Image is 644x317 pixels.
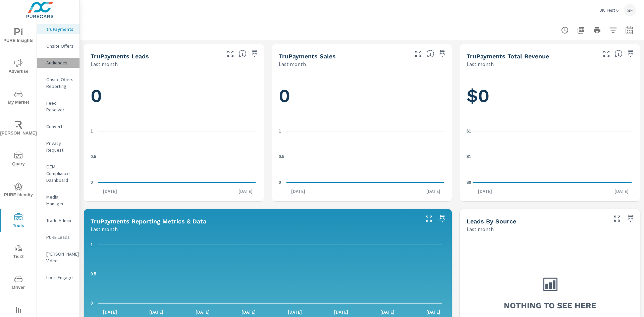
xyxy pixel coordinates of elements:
div: truPayments [37,24,79,34]
span: Save this to your personalized report [625,48,636,59]
p: [DATE] [329,309,353,315]
span: Tools [2,213,35,230]
p: [DATE] [191,309,214,315]
p: [DATE] [98,188,122,195]
p: Last month [467,60,494,68]
p: [DATE] [237,309,260,315]
div: SF [624,4,636,16]
p: Convert [46,123,74,130]
h1: $0 [467,85,633,107]
p: OEM Compliance Dashboard [46,163,74,183]
p: Onsite Offers [46,43,74,49]
button: Apply Filters [606,23,620,37]
div: OEM Compliance Dashboard [37,162,79,185]
h5: truPayments Leads [91,53,149,60]
div: PURE Leads [37,232,79,242]
p: [DATE] [98,309,122,315]
button: Make Fullscreen [424,213,434,224]
text: 1 [91,243,93,247]
p: Last month [91,60,118,68]
span: The number of truPayments leads. [238,50,247,58]
p: Feed Resolver [46,100,74,113]
button: Make Fullscreen [601,48,612,59]
p: [DATE] [422,309,445,315]
p: [DATE] [286,188,310,195]
h5: Leads By Source [467,218,516,225]
p: Last month [279,60,306,68]
text: 0 [91,180,93,185]
p: [DATE] [145,309,168,315]
span: Save this to your personalized report [437,213,448,224]
p: PURE Leads [46,234,74,241]
div: Feed Resolver [37,98,79,115]
p: Onsite Offers Reporting [46,76,74,90]
button: Print Report [590,23,604,37]
text: $1 [467,129,471,134]
button: Make Fullscreen [612,213,623,224]
p: Privacy Request [46,140,74,153]
text: 0.5 [91,154,96,159]
div: Local Engage [37,272,79,282]
span: Save this to your personalized report [249,48,260,59]
p: Audiences [46,59,74,66]
p: Media Manager [46,194,74,207]
span: Query [2,152,35,168]
h1: 0 [279,85,445,107]
text: $1 [467,154,471,159]
p: [DATE] [376,309,399,315]
div: Audiences [37,58,79,68]
button: Make Fullscreen [225,48,236,59]
p: JK Test 6 [600,7,619,13]
p: Local Engage [46,274,74,281]
span: Total revenue from sales matched to a truPayments lead. [Source: This data is sourced from the de... [614,50,623,58]
div: Onsite Offers [37,41,79,51]
span: Driver [2,275,35,292]
p: truPayments [46,26,74,33]
span: Save this to your personalized report [625,213,636,224]
button: Make Fullscreen [413,48,424,59]
p: [DATE] [234,188,257,195]
div: [PERSON_NAME] Video [37,249,79,266]
span: [PERSON_NAME] [2,121,35,137]
span: Tier2 [2,244,35,261]
div: Media Manager [37,192,79,209]
p: [DATE] [610,188,633,195]
text: 0.5 [279,154,284,159]
p: Last month [467,225,494,233]
h1: 0 [91,85,257,107]
text: 0 [279,180,281,185]
text: $0 [467,180,471,185]
text: 1 [279,129,281,134]
span: PURE Insights [2,28,35,45]
div: Onsite Offers Reporting [37,74,79,91]
span: My Market [2,90,35,106]
h5: truPayments Total Revenue [467,53,549,60]
text: 1 [91,129,93,134]
text: 0 [91,301,93,306]
p: [PERSON_NAME] Video [46,251,74,264]
span: Advertise [2,59,35,75]
p: Last month [91,225,118,233]
span: Number of sales matched to a truPayments lead. [Source: This data is sourced from the dealer's DM... [426,50,434,58]
h5: truPayments Reporting Metrics & Data [91,218,206,225]
span: PURE Identity [2,182,35,199]
p: [DATE] [422,188,445,195]
p: [DATE] [283,309,307,315]
text: 0.5 [91,272,96,276]
button: "Export Report to PDF" [574,23,588,37]
div: Trade Admin [37,215,79,225]
h3: Nothing to see here [504,300,596,311]
div: Convert [37,121,79,131]
span: Save this to your personalized report [437,48,448,59]
button: Select Date Range [623,23,636,37]
h5: truPayments Sales [279,53,336,60]
p: [DATE] [473,188,497,195]
div: Privacy Request [37,138,79,155]
p: Trade Admin [46,217,74,224]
